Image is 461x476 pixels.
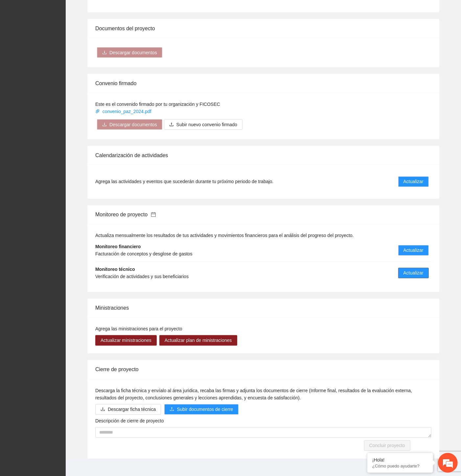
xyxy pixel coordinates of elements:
[95,205,431,224] div: Monitoreo de proyecto
[95,178,273,185] span: Agrega las actividades y eventos que sucederán durante tu próximo periodo de trabajo.
[95,102,220,107] span: Este es el convenido firmado por tu organización y FICOSEC
[95,244,141,250] strong: Monitoreo financiero
[109,49,157,56] span: Descargar documentos
[109,121,157,128] span: Descargar documentos
[95,267,135,272] strong: Monitoreo técnico
[95,338,157,343] a: Actualizar ministraciones
[364,440,410,451] button: Concluir proyecto
[403,247,424,254] span: Actualizar
[159,335,237,346] button: Actualizar plan de ministraciones
[95,388,412,401] span: Descarga la ficha técnica y envíalo al área juridica, recaba las firmas y adjunta los documentos ...
[108,3,124,19] div: Minimizar ventana de chat en vivo
[148,212,156,218] a: calendar
[95,146,431,165] div: Calendarización de actividades
[151,212,156,217] span: calendar
[95,233,354,238] span: Actualiza mensualmente los resultados de tus actividades y movimientos financieros para el anális...
[95,74,431,93] div: Convenio firmado
[176,121,237,128] span: Subir nuevo convenio firmado
[97,47,162,58] button: downloadDescargar documentos
[95,109,100,114] span: paper-clip
[164,407,238,412] span: uploadSubir documentos de cierre
[95,417,164,425] label: Descripción de cierre de proyecto
[398,245,429,256] button: Actualizar
[95,404,161,415] button: downloadDescargar ficha técnica
[102,50,107,56] span: download
[101,337,151,344] span: Actualizar ministraciones
[95,360,431,379] div: Cierre de proyecto
[102,122,107,128] span: download
[398,177,429,187] button: Actualizar
[398,268,429,278] button: Actualizar
[3,179,125,202] textarea: Escriba su mensaje y pulse “Intro”
[34,34,110,42] div: Chatee con nosotros ahora
[95,274,189,279] span: Verificación de actividades y sus beneficiarios
[101,407,105,412] span: download
[95,251,193,257] span: Facturación de conceptos y desglose de gastos
[164,122,242,127] span: uploadSubir nuevo convenio firmado
[95,326,182,332] span: Agrega las ministraciones para el proyecto
[159,338,237,343] a: Actualizar plan de ministraciones
[164,404,238,415] button: uploadSubir documentos de cierre
[95,109,152,114] a: convenio_paz_2024.pdf
[97,119,162,130] button: downloadDescargar documentos
[403,178,424,185] span: Actualizar
[38,88,91,154] span: Estamos en línea.
[169,122,174,128] span: upload
[95,427,431,438] textarea: Descripción de cierre de proyecto
[95,407,161,412] a: downloadDescargar ficha técnica
[165,337,232,344] span: Actualizar plan de ministraciones
[95,335,157,346] button: Actualizar ministraciones
[372,457,428,463] div: ¡Hola!
[372,464,428,468] p: ¿Cómo puedo ayudarte?
[108,406,156,413] span: Descargar ficha técnica
[164,119,242,130] button: uploadSubir nuevo convenio firmado
[403,270,424,277] span: Actualizar
[95,19,431,38] div: Documentos del proyecto
[95,299,431,318] div: Ministraciones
